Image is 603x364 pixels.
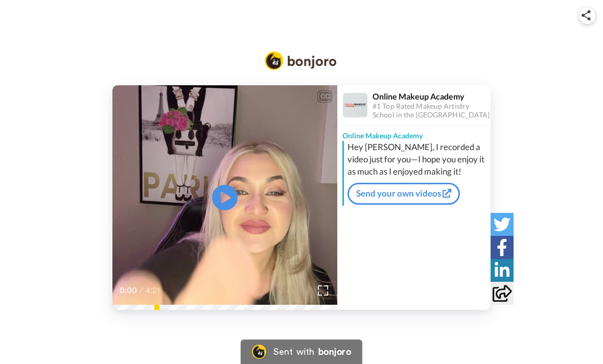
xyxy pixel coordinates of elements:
[347,183,460,204] a: Send your own videos
[373,102,490,119] div: #1 Top Rated Makeup Artistry School in the [GEOGRAPHIC_DATA]
[145,284,163,297] span: 4:21
[582,10,591,20] img: ic_share.svg
[140,284,143,297] span: /
[343,93,367,117] img: Profile Image
[318,91,331,102] div: CC
[120,284,137,297] span: 0:00
[347,141,488,178] div: Hey [PERSON_NAME], I recorded a video just for you—I hope you enjoy it as much as I enjoyed makin...
[265,52,336,70] img: Bonjoro Logo
[373,91,490,101] div: Online Makeup Academy
[241,339,362,364] a: Bonjoro Logo
[337,126,491,141] div: Online Makeup Academy
[318,285,328,296] img: Full screen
